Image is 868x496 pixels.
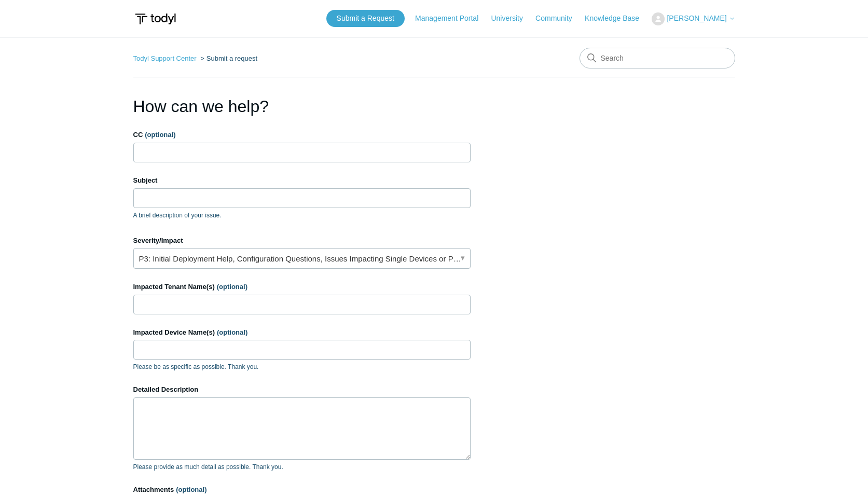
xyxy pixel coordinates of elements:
span: [PERSON_NAME] [667,14,726,22]
a: P3: Initial Deployment Help, Configuration Questions, Issues Impacting Single Devices or Past Out... [133,248,471,269]
li: Todyl Support Center [133,54,199,62]
button: [PERSON_NAME] [652,12,735,25]
a: Submit a Request [326,10,405,27]
input: Search [580,48,735,68]
label: CC [133,130,471,140]
span: (optional) [217,283,247,291]
img: Todyl Support Center Help Center home page [133,9,177,29]
label: Detailed Description [133,384,471,395]
label: Impacted Tenant Name(s) [133,282,471,292]
li: Submit a request [198,54,257,62]
p: Please provide as much detail as possible. Thank you. [133,462,471,472]
p: Please be as specific as possible. Thank you. [133,362,471,371]
a: Todyl Support Center [133,54,197,62]
label: Impacted Device Name(s) [133,327,471,338]
label: Severity/Impact [133,236,471,246]
label: Subject [133,175,471,186]
a: Community [535,13,583,24]
span: (optional) [176,486,206,493]
span: (optional) [217,328,247,336]
a: Management Portal [415,13,489,24]
h1: How can we help? [133,94,471,119]
a: University [491,13,533,24]
a: Knowledge Base [585,13,650,24]
span: (optional) [145,131,175,139]
label: Attachments [133,485,471,495]
p: A brief description of your issue. [133,211,471,220]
